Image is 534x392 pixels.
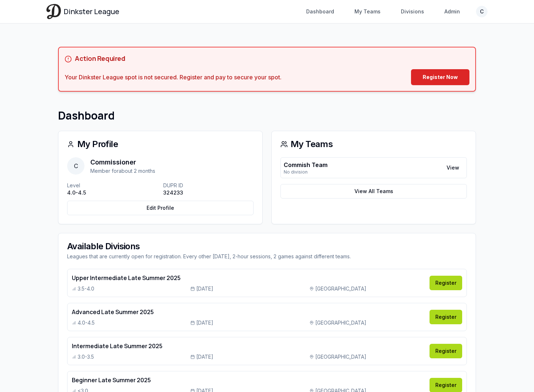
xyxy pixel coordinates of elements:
span: 3.5-4.0 [78,285,94,292]
iframe: chat widget [500,359,523,381]
a: Admin [440,5,464,18]
a: View [442,161,464,174]
p: No division [284,169,328,175]
span: [GEOGRAPHIC_DATA] [315,353,366,360]
div: My Teams [280,140,467,149]
h4: Upper Intermediate Late Summer 2025 [72,274,425,282]
a: Register [430,344,462,358]
a: Dinkster League [46,4,119,19]
span: [GEOGRAPHIC_DATA] [315,319,366,326]
h4: Intermediate Late Summer 2025 [72,342,425,350]
a: My Teams [350,5,385,18]
div: Available Divisions [67,242,467,251]
h5: Action Required [75,53,125,63]
div: Your Dinkster League spot is not secured. Register and pay to secure your spot. [65,73,282,82]
a: View All Teams [280,184,467,199]
span: [DATE] [196,285,213,292]
span: [DATE] [196,319,213,326]
h1: Dashboard [58,109,476,122]
a: Divisions [397,5,428,18]
div: Leagues that are currently open for registration. Every other [DATE], 2-hour sessions, 2 games ag... [67,253,467,260]
span: 4.0-4.5 [78,319,95,326]
img: Dinkster [46,4,61,19]
p: Level [67,182,157,189]
span: [GEOGRAPHIC_DATA] [315,285,366,292]
span: Dinkster League [64,7,119,17]
p: Member for about 2 months [90,167,155,175]
span: 3.0-3.5 [78,353,94,360]
h4: Beginner Late Summer 2025 [72,376,425,384]
button: C [476,6,488,17]
a: Register [430,276,462,290]
span: C [67,157,85,175]
p: DUPR ID [163,182,254,189]
div: My Profile [67,140,254,149]
p: Commissioner [90,157,155,167]
a: Dashboard [302,5,338,18]
span: [DATE] [196,353,213,360]
a: Register [430,310,462,324]
a: Register Now [411,69,469,85]
h4: Advanced Late Summer 2025 [72,308,425,316]
p: Commish Team [284,160,328,169]
p: 324233 [163,189,254,196]
p: 4.0-4.5 [67,189,157,196]
a: Edit Profile [67,201,254,215]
